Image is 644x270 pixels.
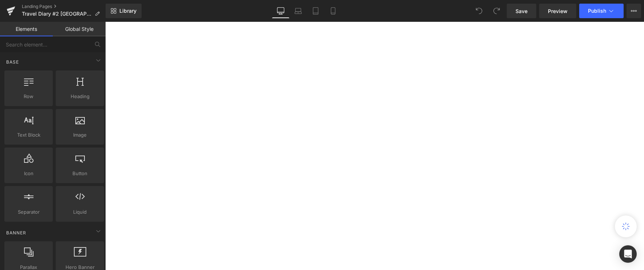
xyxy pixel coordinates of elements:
span: Publish [588,8,606,14]
span: Button [58,170,102,177]
span: Library [119,8,137,14]
span: Text Block [7,131,51,139]
button: Undo [472,4,486,18]
button: Redo [489,4,504,18]
span: Heading [58,93,102,100]
span: Preview [548,7,568,15]
a: Landing Pages [22,4,106,9]
button: Publish [579,4,624,18]
span: Base [5,59,20,65]
a: Laptop [289,4,307,18]
span: Image [58,131,102,139]
span: Icon [7,170,51,177]
a: Tablet [307,4,324,18]
span: Travel Diary #2 [GEOGRAPHIC_DATA] ENG [22,11,92,17]
span: Separator [7,208,51,216]
span: Save [515,7,528,15]
a: New Library [106,4,142,18]
span: Liquid [58,208,102,216]
span: Row [7,93,51,100]
a: Desktop [272,4,289,18]
a: Preview [539,4,576,18]
a: Mobile [324,4,342,18]
span: Banner [5,229,27,236]
button: More [627,4,641,18]
div: Open Intercom Messenger [619,245,637,263]
a: Global Style [53,22,106,36]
